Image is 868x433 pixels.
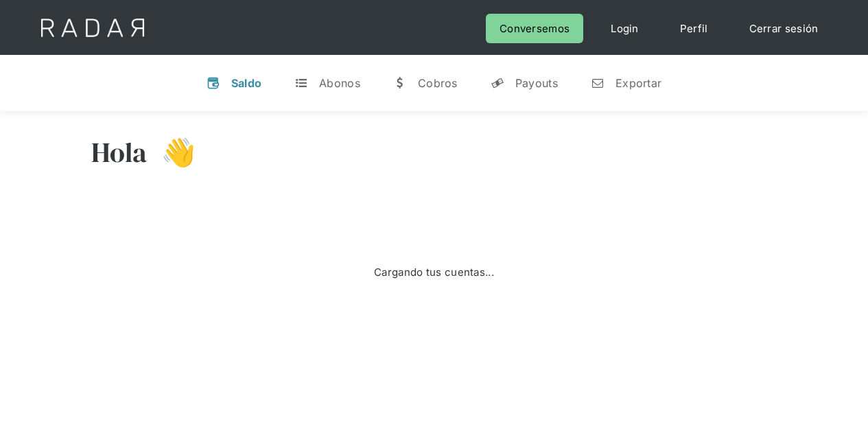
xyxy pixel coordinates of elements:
[597,14,653,43] a: Login
[207,76,220,90] div: v
[294,76,308,90] div: t
[374,263,494,281] div: Cargando tus cuentas...
[591,76,605,90] div: n
[666,14,722,43] a: Perfil
[148,135,196,169] h3: 👋
[615,76,661,90] div: Exportar
[393,76,407,90] div: w
[486,14,583,43] a: Conversemos
[491,76,504,90] div: y
[418,76,458,90] div: Cobros
[515,76,558,90] div: Payouts
[91,135,148,169] h3: Hola
[736,14,832,43] a: Cerrar sesión
[319,76,360,90] div: Abonos
[231,76,262,90] div: Saldo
